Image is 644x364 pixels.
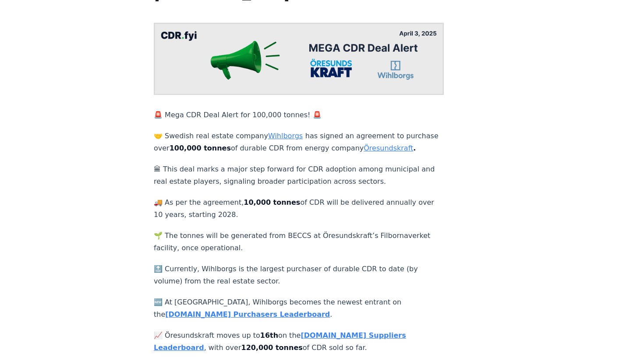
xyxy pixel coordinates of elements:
a: Öresundskraft [364,144,413,152]
strong: 10,000 tonnes [244,198,300,206]
a: [DOMAIN_NAME] Purchasers Leaderboard [165,310,330,318]
p: 🚨 Mega CDR Deal Alert for 100,000 tonnes! 🚨 [154,109,444,121]
p: 🔝 Currently, Wihlborgs is the largest purchaser of durable CDR to date (by volume) from the real ... [154,263,444,287]
p: 🆕 At [GEOGRAPHIC_DATA], Wihlborgs becomes the newest entrant on the . [154,296,444,321]
p: 📈 Öresundskraft moves up to on the , with over of CDR sold so far. [154,329,444,354]
p: 🤝 Swedish real estate company has signed an agreement to purchase over of durable CDR from energy... [154,130,444,154]
strong: 16th [260,331,278,339]
p: 🏛 This deal marks a major step forward for CDR adoption among municipal and real estate players, ... [154,163,444,188]
img: blog post image [154,23,444,95]
strong: 100,000 tonnes [170,144,231,152]
p: 🚚 As per the agreement, of CDR will be delivered annually over 10 years, starting 2028. [154,196,444,221]
p: 🌱 The tonnes will be generated from BECCS at Öresundskraft’s Filbornaverket facility, once operat... [154,230,444,254]
a: Wihlborgs [268,132,303,140]
strong: . [364,144,416,152]
strong: 120,000 tonnes [241,343,303,352]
